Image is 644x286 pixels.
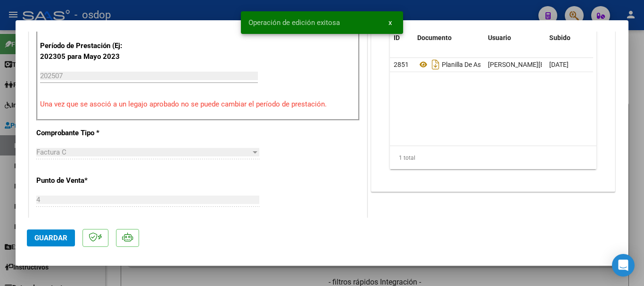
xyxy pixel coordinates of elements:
[429,57,442,72] i: Descargar documento
[417,34,452,41] span: Documento
[34,234,67,242] span: Guardar
[413,28,484,48] datatable-header-cell: Documento
[417,61,504,68] span: Planilla De Asistencia
[484,28,545,48] datatable-header-cell: Usuario
[549,61,569,68] span: [DATE]
[545,28,593,48] datatable-header-cell: Subido
[36,175,133,186] p: Punto de Venta
[593,28,640,48] datatable-header-cell: Acción
[612,254,635,277] div: Open Intercom Messenger
[27,229,75,246] button: Guardar
[40,41,135,62] p: Período de Prestación (Ej: 202305 para Mayo 2023
[390,146,596,170] div: 1 total
[488,34,511,41] span: Usuario
[248,18,340,27] span: Operación de edición exitosa
[40,99,356,110] p: Una vez que se asoció a un legajo aprobado no se puede cambiar el período de prestación.
[36,128,133,139] p: Comprobante Tipo *
[394,61,409,68] span: 2851
[388,18,392,27] span: x
[381,14,399,31] button: x
[549,34,570,41] span: Subido
[36,148,66,156] span: Factura C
